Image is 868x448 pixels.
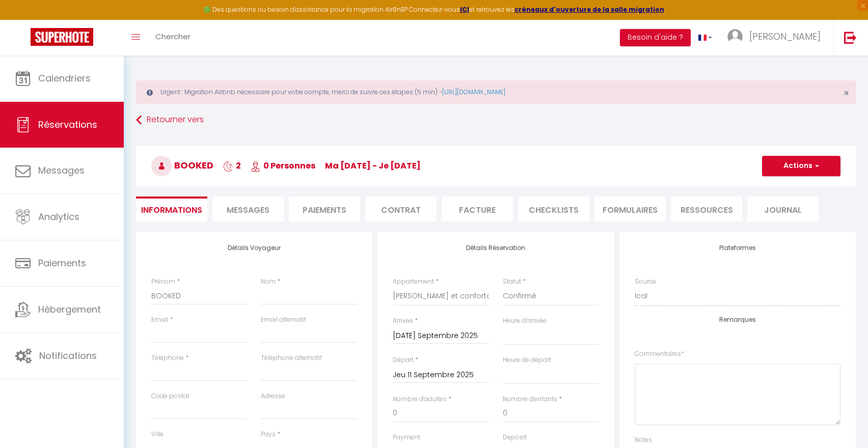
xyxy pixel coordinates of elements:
[136,111,856,129] a: Retourner vers
[844,31,857,44] img: logout
[393,355,414,365] label: Départ
[594,197,666,221] li: FORMULAIRES
[325,160,421,172] span: ma [DATE] - je [DATE]
[151,277,175,287] label: Prénom
[39,349,97,362] span: Notifications
[720,20,833,55] a: ... [PERSON_NAME]
[635,349,684,359] label: Commentaires
[151,391,189,401] label: Code postal
[393,395,447,404] label: Nombre d'adultes
[136,80,856,104] div: Urgent : Migration Airbnb nécessaire pour votre compte, merci de suivre ces étapes (5 min) -
[38,72,91,85] span: Calendriers
[227,204,269,216] span: Messages
[442,197,513,221] li: Facture
[503,433,527,442] label: Deposit
[8,4,39,35] button: Ouvrir le widget de chat LiveChat
[289,197,360,221] li: Paiements
[261,391,285,401] label: Adresse
[38,257,86,269] span: Paiements
[261,315,306,325] label: Email alternatif
[151,315,168,325] label: Email
[460,5,469,14] a: ICI
[749,30,821,43] span: [PERSON_NAME]
[503,355,551,365] label: Heure de départ
[762,156,840,176] button: Actions
[38,303,101,316] span: Hébergement
[261,430,276,439] label: Pays
[635,244,840,251] h4: Plateformes
[151,430,164,439] label: Ville
[393,244,599,251] h4: Détails Réservation
[844,89,849,98] button: Close
[223,160,241,172] span: 2
[365,197,437,221] li: Contrat
[844,87,849,99] span: ×
[155,31,191,42] span: Chercher
[671,197,742,221] li: Ressources
[261,277,276,287] label: Nom
[747,197,819,221] li: Journal
[393,433,420,442] label: Payment
[151,353,184,363] label: Téléphone
[620,29,691,46] button: Besoin d'aide ?
[393,277,434,287] label: Appartement
[151,244,357,251] h4: Détails Voyageur
[38,118,97,131] span: Réservations
[503,316,547,326] label: Heure d'arrivée
[251,160,315,172] span: 0 Personnes
[442,88,505,96] a: [URL][DOMAIN_NAME]
[514,5,664,14] a: créneaux d'ouverture de la salle migration
[635,435,652,445] label: Notes
[635,316,840,323] h4: Remarques
[136,197,207,221] li: Informations
[635,277,656,287] label: Source
[148,20,198,55] a: Chercher
[38,164,85,177] span: Messages
[393,316,413,326] label: Arrivée
[261,353,322,363] label: Téléphone alternatif
[503,395,557,404] label: Nombre d'enfants
[503,277,521,287] label: Statut
[518,197,589,221] li: CHECKLISTS
[31,28,93,46] img: Super Booking
[38,210,79,223] span: Analytics
[151,159,213,172] span: BOOKED
[727,29,743,44] img: ...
